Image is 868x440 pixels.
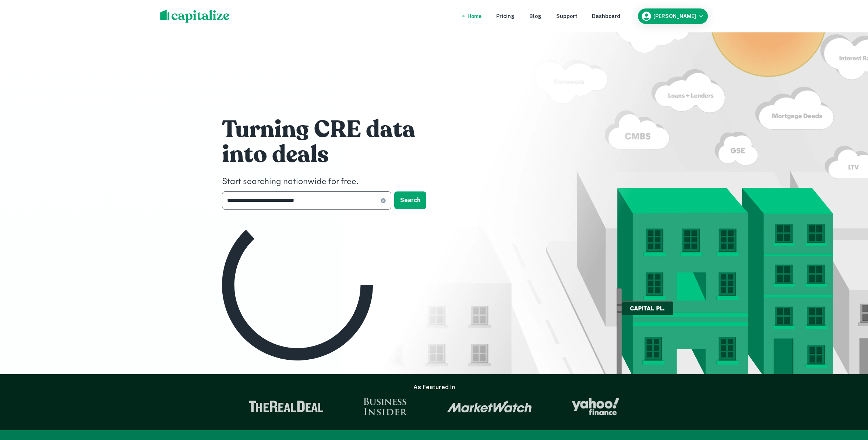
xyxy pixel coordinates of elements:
button: Search [394,191,426,209]
img: Yahoo Finance [572,398,620,415]
iframe: Chat Widget [831,381,868,416]
h6: [PERSON_NAME] [653,14,696,19]
h4: Start searching nationwide for free. [222,175,443,189]
img: The Real Deal [248,401,324,412]
h1: Turning CRE data [222,115,443,144]
img: Market Watch [447,400,532,413]
a: Blog [529,12,541,20]
a: Home [467,12,481,20]
img: Business Insider [363,398,407,415]
button: [PERSON_NAME] [638,8,708,24]
a: Pricing [496,12,515,20]
img: capitalize-logo.png [160,10,230,23]
h1: into deals [222,140,443,169]
h6: As Featured In [413,383,455,392]
a: Support [556,12,577,20]
a: Dashboard [592,12,620,20]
